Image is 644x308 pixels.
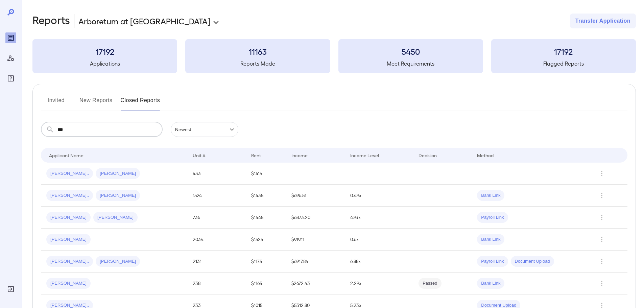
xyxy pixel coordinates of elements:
[345,163,413,185] td: -
[419,151,437,159] div: Decision
[96,192,140,199] span: [PERSON_NAME]
[596,256,607,267] button: Row Actions
[5,284,16,294] div: Log Out
[491,46,636,57] h3: 17192
[121,95,160,111] button: Closed Reports
[46,236,91,243] span: [PERSON_NAME]
[46,258,93,265] span: [PERSON_NAME]..
[185,46,330,57] h3: 11163
[477,236,504,243] span: Bank Link
[477,280,504,287] span: Bank Link
[46,192,93,199] span: [PERSON_NAME]..
[32,46,177,57] h3: 17192
[185,60,330,68] h5: Reports Made
[46,214,91,221] span: [PERSON_NAME]
[286,251,344,273] td: $6917.84
[345,207,413,229] td: 4.93x
[93,214,138,221] span: [PERSON_NAME]
[596,212,607,223] button: Row Actions
[187,229,246,251] td: 2034
[187,163,246,185] td: 433
[96,258,140,265] span: [PERSON_NAME]
[5,32,16,43] div: Reports
[49,151,84,159] div: Applicant Name
[338,46,483,57] h3: 5450
[46,280,91,287] span: [PERSON_NAME]
[187,185,246,207] td: 1524
[246,207,286,229] td: $1445
[345,185,413,207] td: 0.49x
[246,229,286,251] td: $1525
[187,251,246,273] td: 2131
[246,163,286,185] td: $1415
[350,151,379,159] div: Income Level
[477,151,494,159] div: Method
[477,192,504,199] span: Bank Link
[596,234,607,245] button: Row Actions
[291,151,308,159] div: Income
[570,14,636,28] button: Transfer Application
[286,273,344,294] td: $2672.43
[246,273,286,294] td: $1165
[187,273,246,294] td: 238
[345,251,413,273] td: 6.88x
[338,60,483,68] h5: Meet Requirements
[477,258,508,265] span: Payroll Link
[511,258,554,265] span: Document Upload
[171,122,238,137] div: Newest
[596,278,607,289] button: Row Actions
[96,170,140,177] span: [PERSON_NAME]
[419,280,441,287] span: Passed
[79,95,113,111] button: New Reports
[193,151,206,159] div: Unit #
[477,214,508,221] span: Payroll Link
[596,190,607,201] button: Row Actions
[246,185,286,207] td: $1435
[286,229,344,251] td: $919.11
[286,185,344,207] td: $696.51
[345,229,413,251] td: 0.6x
[32,14,70,28] h2: Reports
[5,53,16,64] div: Manage Users
[246,251,286,273] td: $1175
[491,60,636,68] h5: Flagged Reports
[32,39,636,73] summary: 17192Applications11163Reports Made5450Meet Requirements17192Flagged Reports
[345,273,413,294] td: 2.29x
[5,73,16,84] div: FAQ
[41,95,71,111] button: Invited
[46,170,93,177] span: [PERSON_NAME]..
[78,16,210,26] p: Arboretum at [GEOGRAPHIC_DATA]
[187,207,246,229] td: 736
[596,168,607,179] button: Row Actions
[32,60,177,68] h5: Applications
[286,207,344,229] td: $6873.20
[251,151,262,159] div: Rent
